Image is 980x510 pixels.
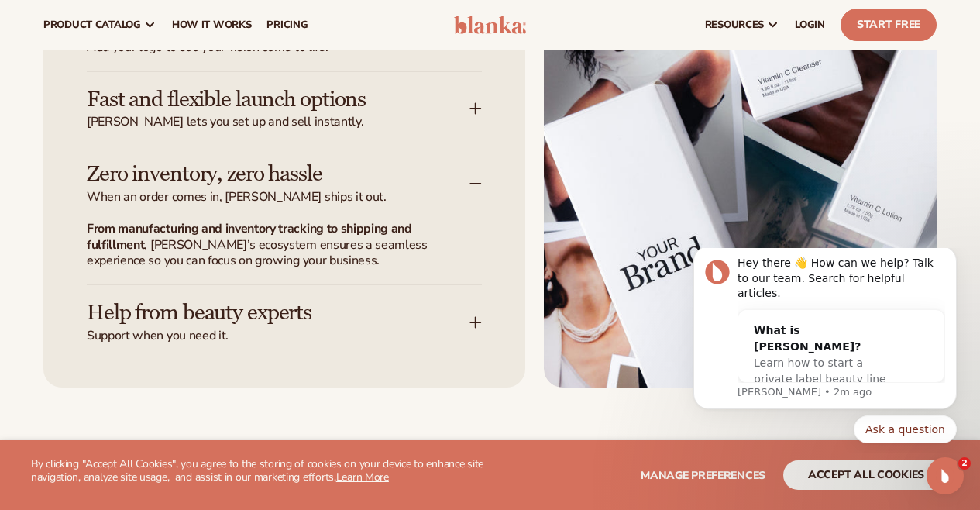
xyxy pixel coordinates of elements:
[641,468,765,483] span: Manage preferences
[927,457,964,494] iframe: Intercom live chat
[184,167,287,195] button: Quick reply: Ask a question
[23,167,287,195] div: Quick reply options
[67,8,275,53] div: Hey there 👋 How can we help? Talk to our team. Search for helpful articles.
[958,457,971,470] span: 2
[641,460,765,490] button: Manage preferences
[454,16,527,34] img: logo
[670,248,980,453] iframe: Intercom notifications message
[68,62,243,168] div: What is [PERSON_NAME]?Learn how to start a private label beauty line with [PERSON_NAME]
[87,162,423,186] h3: Zero inventory, zero hassle
[87,328,469,344] span: Support when you need it.
[87,301,423,325] h3: Help from beauty experts
[841,9,937,41] a: Start Free
[84,109,216,153] span: Learn how to start a private label beauty line with [PERSON_NAME]
[336,470,389,484] a: Learn More
[67,137,275,151] p: Message from Lee, sent 2m ago
[87,189,469,205] span: When an order comes in, [PERSON_NAME] ships it out.
[87,114,469,130] span: [PERSON_NAME] lets you set up and sell instantly.
[87,40,469,56] span: Add your logo to see your vision come to life.
[783,460,949,490] button: accept all cookies
[172,19,252,31] span: How It Works
[795,19,825,31] span: LOGIN
[87,88,423,112] h3: Fast and flexible launch options
[705,19,764,31] span: resources
[266,19,308,31] span: pricing
[43,19,141,31] span: product catalog
[31,458,490,484] p: By clicking "Accept All Cookies", you agree to the storing of cookies on your device to enhance s...
[84,74,228,107] div: What is [PERSON_NAME]?
[87,220,412,253] strong: From manufacturing and inventory tracking to shipping and fulfillment
[35,12,60,36] img: Profile image for Lee
[67,8,275,135] div: Message content
[87,221,463,269] p: , [PERSON_NAME]’s ecosystem ensures a seamless experience so you can focus on growing your business.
